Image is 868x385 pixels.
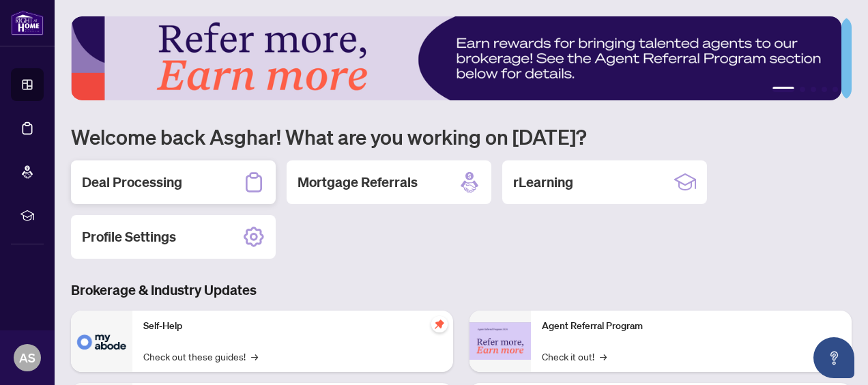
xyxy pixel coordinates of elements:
[71,311,132,372] img: Self-Help
[813,337,854,378] button: Open asap
[71,16,841,100] img: Slide 0
[11,10,44,35] img: logo
[71,124,852,149] h1: Welcome back Asghar! What are you working on [DATE]?
[542,319,841,334] p: Agent Referral Program
[822,87,827,92] button: 4
[513,173,573,192] h2: rLearning
[143,349,258,364] a: Check out these guides!→
[251,349,258,364] span: →
[71,281,852,300] h3: Brokerage & Industry Updates
[833,87,838,92] button: 5
[772,87,794,92] button: 1
[600,349,607,364] span: →
[469,322,531,360] img: Agent Referral Program
[800,87,805,92] button: 2
[298,173,418,192] h2: Mortgage Referrals
[811,87,816,92] button: 3
[431,316,448,332] span: pushpin
[542,349,607,364] a: Check it out!→
[82,173,182,192] h2: Deal Processing
[19,348,35,367] span: AS
[143,319,442,334] p: Self-Help
[82,227,176,246] h2: Profile Settings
